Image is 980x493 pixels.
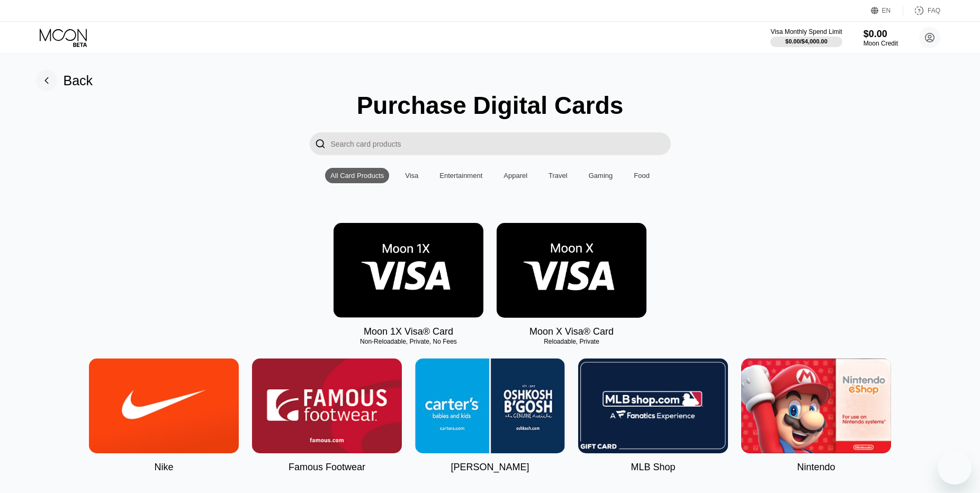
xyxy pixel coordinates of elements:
div: Apparel [498,168,533,183]
div: Food [628,168,655,183]
div: Reloadable, Private [497,338,646,345]
iframe: Button to launch messaging window [938,451,972,485]
div: All Card Products [325,168,389,183]
div: EN [882,7,891,14]
div: Entertainment [434,168,488,183]
div: Travel [549,172,568,180]
input: Search card products [331,132,671,155]
div: Nintendo [797,462,835,473]
div: FAQ [903,5,940,16]
div: $0.00 [864,29,898,40]
div: Visa Monthly Spend Limit [770,28,842,35]
div: FAQ [928,7,940,14]
div: Back [36,70,93,91]
div: Moon X Visa® Card [529,326,614,337]
div: Entertainment [439,172,482,180]
div: $0.00 / $4,000.00 [785,38,828,44]
div:  [310,132,331,155]
div: Moon 1X Visa® Card [364,326,453,337]
div: Nike [154,462,173,473]
div: Visa [400,168,424,183]
div: Apparel [504,172,527,180]
div: Famous Footwear [289,462,365,473]
div: Visa Monthly Spend Limit$0.00/$4,000.00 [770,28,842,47]
div: Visa [405,172,418,180]
div: All Card Products [330,172,384,180]
div: Travel [543,168,573,183]
div:  [315,138,326,150]
div: Purchase Digital Cards [357,91,624,120]
div: MLB Shop [631,462,675,473]
div: Gaming [589,172,613,180]
div: Non-Reloadable, Private, No Fees [334,338,483,345]
div: Back [64,73,93,88]
div: $0.00Moon Credit [864,29,898,47]
div: EN [871,5,903,16]
div: Moon Credit [864,40,898,47]
div: Gaming [583,168,618,183]
div: Food [634,172,650,180]
div: [PERSON_NAME] [451,462,529,473]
